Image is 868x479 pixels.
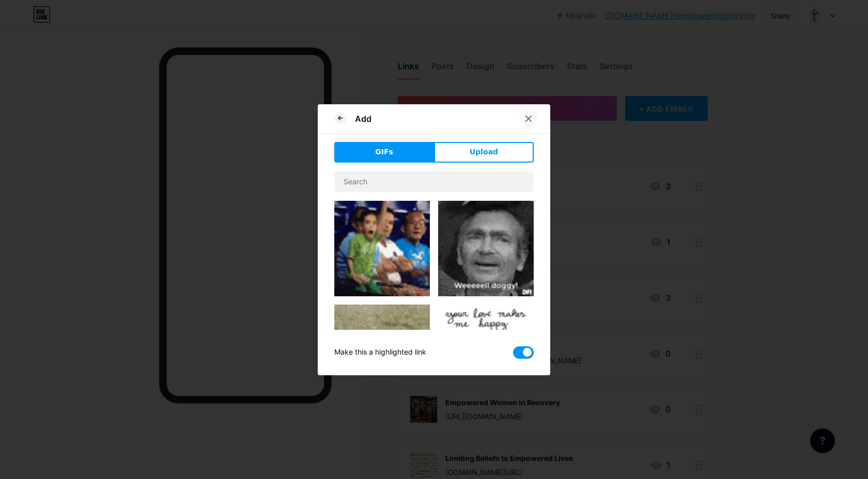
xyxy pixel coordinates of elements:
[438,305,534,400] img: Gihpy
[434,142,534,163] button: Upload
[470,147,498,157] span: Upload
[334,346,426,359] div: Make this a highlighted link
[334,142,434,163] button: GIFs
[334,305,430,475] img: Gihpy
[375,147,393,157] span: GIFs
[334,201,430,296] img: Gihpy
[355,113,371,125] div: Add
[438,201,534,296] img: Gihpy
[335,171,533,192] input: Search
